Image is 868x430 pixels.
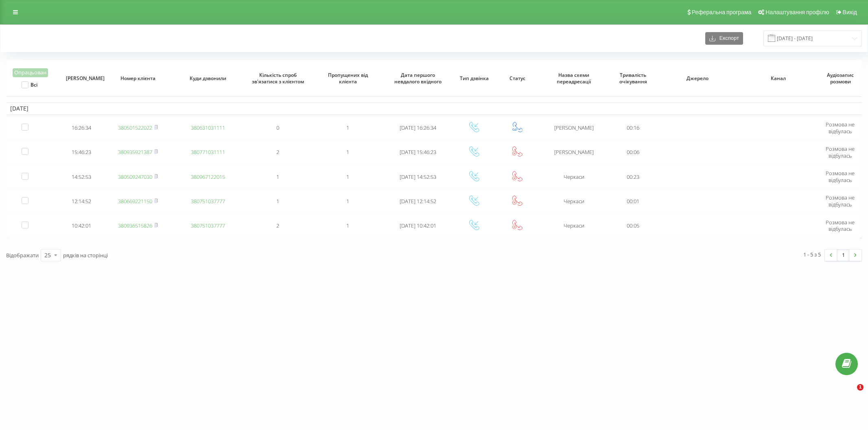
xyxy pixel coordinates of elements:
span: рядків на сторінці [63,252,108,259]
td: 00:16 [609,117,657,139]
span: Дата першого невдалого вхідного [390,72,446,85]
span: Налаштування профілю [765,9,829,15]
span: 1 [276,173,279,180]
td: 00:06 [609,141,657,164]
span: Вихід [843,9,857,15]
span: 2 [276,148,279,156]
span: Тип дзвінка [459,75,490,82]
td: Черкаси [539,190,609,213]
a: 380967122015 [191,173,225,180]
td: [DATE] [6,102,862,115]
span: [PERSON_NAME] [66,75,97,82]
td: [PERSON_NAME] [539,117,609,139]
td: 00:23 [609,165,657,188]
a: 380771031111 [191,148,225,156]
span: Пропущених від клієнта [320,72,376,85]
span: Розмова не відбулась [826,169,855,184]
span: 1 [346,148,349,156]
td: 00:05 [609,214,657,237]
span: Канал [746,75,811,82]
span: Куди дзвонили [180,75,236,82]
span: Експорт [715,35,739,41]
div: 1 - 5 з 5 [803,250,821,258]
a: 380751037777 [191,222,225,229]
span: 1 [346,198,349,205]
span: [DATE] 16:26:34 [400,124,436,131]
td: 10:42:01 [60,214,103,237]
span: Номер клієнта [110,75,166,82]
span: 1 [346,173,349,180]
span: Статус [502,75,533,82]
span: [DATE] 10:42:01 [400,222,436,229]
a: 380631031111 [191,124,225,131]
span: Розмова не відбулась [826,145,855,159]
a: 380936515826 [118,222,152,229]
a: 380501522022 [118,124,152,131]
td: 14:52:53 [60,165,103,188]
span: 1 [346,222,349,229]
span: Аудіозапис розмови [824,72,856,85]
span: Назва схеми переадресації [546,72,602,85]
button: Експорт [705,32,743,45]
a: 380669221150 [118,198,152,205]
td: 15:46:23 [60,141,103,164]
span: 0 [276,124,279,131]
iframe: Intercom live chat [840,384,860,404]
span: 1 [276,198,279,205]
span: Розмова не відбулась [826,194,855,208]
span: [DATE] 14:52:53 [400,173,436,180]
span: Реферальна програма [692,9,752,15]
td: Черкаси [539,165,609,188]
a: 380935921387 [118,148,152,156]
span: 1 [346,124,349,131]
span: [DATE] 12:14:52 [400,198,436,205]
span: Тривалість очікування [615,72,651,85]
a: 1 [837,250,849,261]
span: Кількість спроб зв'язатися з клієнтом [250,72,306,85]
div: 25 [44,251,51,259]
span: Відображати [6,252,39,259]
td: [PERSON_NAME] [539,141,609,164]
td: 12:14:52 [60,190,103,213]
a: 380751037777 [191,198,225,205]
span: Розмова не відбулась [826,219,855,233]
td: 00:01 [609,190,657,213]
span: [DATE] 15:46:23 [400,148,436,156]
span: 1 [857,384,864,391]
td: Черкаси [539,214,609,237]
label: Всі [22,81,37,88]
span: Розмова не відбулась [826,121,855,135]
td: 16:26:34 [60,117,103,139]
span: 2 [276,222,279,229]
a: 380509247030 [118,173,152,180]
span: Джерело [665,75,730,82]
